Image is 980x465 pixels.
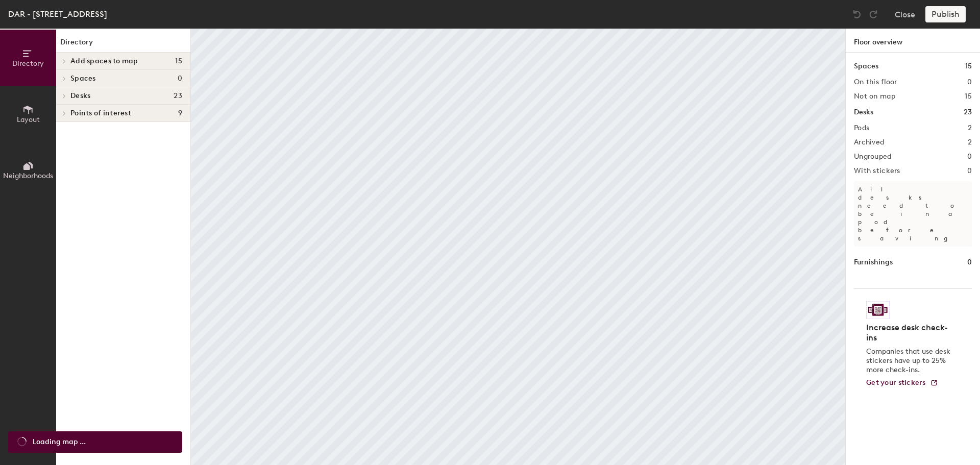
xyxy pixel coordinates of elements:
span: Desks [70,92,90,100]
div: DAR - [STREET_ADDRESS] [8,8,107,20]
span: 15 [175,57,182,65]
h2: 0 [967,167,972,175]
h4: Increase desk check-ins [866,323,953,343]
img: Sticker logo [866,301,890,319]
canvas: Map [191,29,845,465]
h1: Furnishings [854,257,893,268]
h2: Pods [854,124,869,132]
button: Close [895,6,915,22]
img: Redo [868,9,878,19]
h2: On this floor [854,78,897,86]
h1: 23 [964,107,972,118]
span: 23 [174,92,182,100]
span: Neighborhoods [3,172,53,180]
span: Add spaces to map [70,57,138,65]
h2: Archived [854,138,884,146]
span: Loading map ... [33,436,86,448]
h1: 15 [965,61,972,72]
p: All desks need to be in a pod before saving [854,181,972,247]
img: Undo [852,9,862,19]
h2: 2 [968,138,972,146]
h1: Directory [56,37,190,53]
h2: Not on map [854,92,895,101]
h2: 0 [967,78,972,86]
span: Layout [17,115,40,124]
span: 0 [178,75,182,83]
span: Points of interest [70,109,131,117]
h2: 2 [968,124,972,132]
span: Get your stickers [866,378,926,387]
h2: Ungrouped [854,153,892,161]
a: Get your stickers [866,379,938,387]
h1: Spaces [854,61,878,72]
h1: Desks [854,107,873,118]
h1: Floor overview [846,29,980,53]
h2: 0 [967,153,972,161]
h2: With stickers [854,167,900,175]
span: Directory [12,59,44,68]
h2: 15 [965,92,972,101]
p: Companies that use desk stickers have up to 25% more check-ins. [866,347,953,375]
span: Spaces [70,75,96,83]
h1: 0 [967,257,972,268]
span: 9 [178,109,182,117]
